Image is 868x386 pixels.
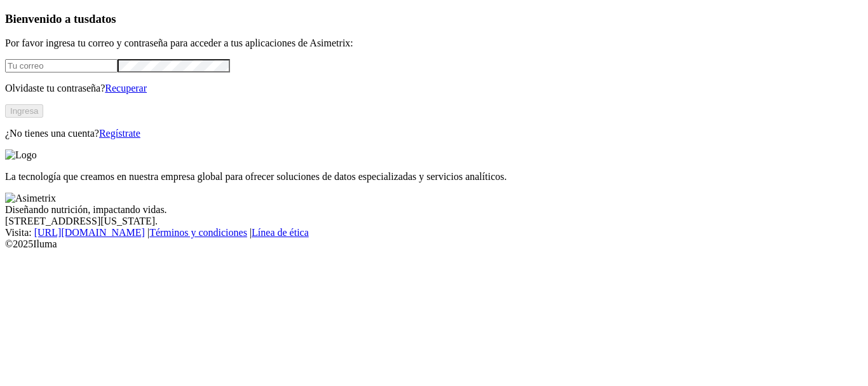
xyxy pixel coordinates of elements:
a: Regístrate [99,128,140,139]
a: Recuperar [105,83,147,93]
p: Olvidaste tu contraseña? [5,83,863,94]
div: [STREET_ADDRESS][US_STATE]. [5,216,863,227]
button: Ingresa [5,104,43,118]
p: ¿No tienes una cuenta? [5,128,863,139]
a: [URL][DOMAIN_NAME] [34,227,145,238]
img: Asimetrix [5,193,56,204]
img: Logo [5,149,37,161]
div: Diseñando nutrición, impactando vidas. [5,204,863,216]
p: La tecnología que creamos en nuestra empresa global para ofrecer soluciones de datos especializad... [5,171,863,183]
a: Términos y condiciones [149,227,247,238]
a: Línea de ética [252,227,309,238]
input: Tu correo [5,59,118,72]
h3: Bienvenido a tus [5,12,863,26]
div: © 2025 Iluma [5,238,863,250]
div: Visita : | | [5,227,863,238]
span: datos [89,12,116,25]
p: Por favor ingresa tu correo y contraseña para acceder a tus aplicaciones de Asimetrix: [5,38,863,49]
